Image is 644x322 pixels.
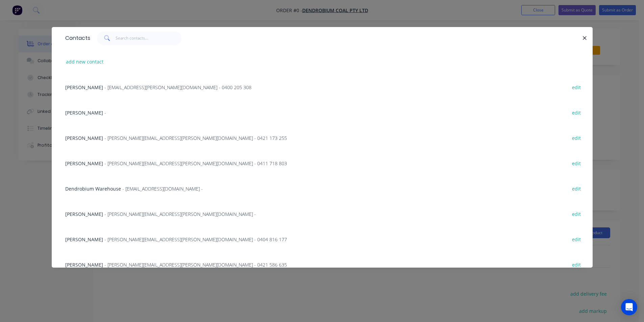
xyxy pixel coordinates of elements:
[65,135,103,141] span: [PERSON_NAME]
[104,236,287,243] span: - [PERSON_NAME][EMAIL_ADDRESS][PERSON_NAME][DOMAIN_NAME] - 0404 816 177
[63,57,107,66] button: add new contact
[621,299,637,315] div: Open Intercom Messenger
[65,211,103,217] span: [PERSON_NAME]
[122,185,203,192] span: - [EMAIL_ADDRESS][DOMAIN_NAME] -
[104,135,287,141] span: - [PERSON_NAME][EMAIL_ADDRESS][PERSON_NAME][DOMAIN_NAME] - 0421 173 255
[65,262,103,268] span: [PERSON_NAME]
[569,260,585,269] button: edit
[569,108,585,117] button: edit
[65,109,103,116] span: [PERSON_NAME]
[65,84,103,91] span: [PERSON_NAME]
[65,160,103,167] span: [PERSON_NAME]
[104,211,256,217] span: - [PERSON_NAME][EMAIL_ADDRESS][PERSON_NAME][DOMAIN_NAME] -
[569,234,585,244] button: edit
[62,27,90,49] div: Contacts
[116,31,182,45] input: Search contacts...
[569,82,585,92] button: edit
[569,158,585,168] button: edit
[65,236,103,243] span: [PERSON_NAME]
[65,185,121,192] span: Dendrobium Warehouse
[569,184,585,193] button: edit
[104,84,252,91] span: - [EMAIL_ADDRESS][PERSON_NAME][DOMAIN_NAME] - 0400 205 308
[104,160,287,167] span: - [PERSON_NAME][EMAIL_ADDRESS][PERSON_NAME][DOMAIN_NAME] - 0411 718 803
[569,133,585,142] button: edit
[104,262,287,268] span: - [PERSON_NAME][EMAIL_ADDRESS][PERSON_NAME][DOMAIN_NAME] - 0421 586 635
[569,209,585,218] button: edit
[104,109,106,116] span: -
